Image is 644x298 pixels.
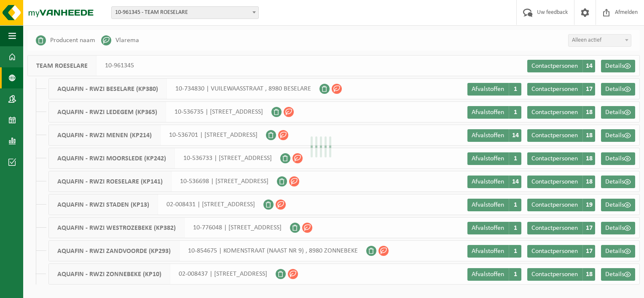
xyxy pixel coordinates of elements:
[605,109,624,116] span: Details
[111,6,259,19] span: 10-961345 - TEAM ROESELARE
[112,7,258,19] span: 10-961345 - TEAM ROESELARE
[472,202,504,208] span: Afvalstoffen
[467,106,521,119] a: Afvalstoffen 1
[527,222,595,234] a: Contactpersonen 17
[605,202,624,208] span: Details
[582,199,595,211] span: 19
[582,60,595,72] span: 14
[48,263,276,285] div: 02-008437 | [STREET_ADDRESS]
[601,106,635,119] a: Details
[48,217,290,238] div: 10-776048 | [STREET_ADDRESS]
[601,176,635,188] a: Details
[605,248,624,255] span: Details
[467,268,521,281] a: Afvalstoffen 1
[28,56,97,76] span: TEAM ROESELARE
[48,78,319,99] div: 10-734830 | VUILEWAASSTRAAT , 8980 BESELARE
[527,106,595,119] a: Contactpersonen 18
[509,245,521,258] span: 1
[467,83,521,96] a: Afvalstoffen 1
[467,222,521,234] a: Afvalstoffen 1
[472,178,504,185] span: Afvalstoffen
[527,152,595,165] a: Contactpersonen 18
[605,132,624,139] span: Details
[605,271,624,278] span: Details
[531,248,578,255] span: Contactpersonen
[467,129,521,142] a: Afvalstoffen 14
[467,152,521,165] a: Afvalstoffen 1
[605,86,624,93] span: Details
[531,132,578,139] span: Contactpersonen
[49,125,161,145] span: AQUAFIN - RWZI MENEN (KP214)
[601,222,635,234] a: Details
[531,86,578,93] span: Contactpersonen
[49,148,175,168] span: AQUAFIN - RWZI MOORSLEDE (KP242)
[48,240,366,261] div: 10-854675 | KOMENSTRAAT (NAAST NR 9) , 8980 ZONNEBEKE
[467,199,521,211] a: Afvalstoffen 1
[509,222,521,234] span: 1
[531,178,578,185] span: Contactpersonen
[49,102,166,122] span: AQUAFIN - RWZI LEDEGEM (KP365)
[601,129,635,142] a: Details
[509,176,521,188] span: 14
[509,129,521,142] span: 14
[601,268,635,281] a: Details
[531,155,578,162] span: Contactpersonen
[601,199,635,211] a: Details
[472,271,504,278] span: Afvalstoffen
[49,241,180,261] span: AQUAFIN - RWZI ZANDVOORDE (KP293)
[49,218,185,238] span: AQUAFIN - RWZI WESTROZEBEKE (KP382)
[527,268,595,281] a: Contactpersonen 18
[582,176,595,188] span: 18
[582,83,595,96] span: 17
[601,245,635,258] a: Details
[601,152,635,165] a: Details
[467,176,521,188] a: Afvalstoffen 14
[27,55,142,76] div: 10-961345
[49,264,170,284] span: AQUAFIN - RWZI ZONNEBEKE (KP10)
[48,125,266,146] div: 10-536701 | [STREET_ADDRESS]
[582,245,595,258] span: 17
[531,109,578,116] span: Contactpersonen
[472,155,504,162] span: Afvalstoffen
[101,34,139,47] li: Vlarema
[582,152,595,165] span: 18
[531,225,578,231] span: Contactpersonen
[509,152,521,165] span: 1
[36,34,95,47] li: Producent naam
[472,109,504,116] span: Afvalstoffen
[48,148,280,169] div: 10-536733 | [STREET_ADDRESS]
[527,245,595,258] a: Contactpersonen 17
[49,171,172,192] span: AQUAFIN - RWZI ROESELARE (KP141)
[582,106,595,119] span: 18
[527,129,595,142] a: Contactpersonen 18
[472,132,504,139] span: Afvalstoffen
[509,106,521,119] span: 1
[527,60,595,72] a: Contactpersonen 14
[48,101,271,122] div: 10-536735 | [STREET_ADDRESS]
[472,86,504,93] span: Afvalstoffen
[582,222,595,234] span: 17
[472,248,504,255] span: Afvalstoffen
[49,79,167,99] span: AQUAFIN - RWZI BESELARE (KP380)
[601,83,635,96] a: Details
[527,199,595,211] a: Contactpersonen 19
[509,199,521,211] span: 1
[509,268,521,281] span: 1
[527,176,595,188] a: Contactpersonen 18
[472,225,504,231] span: Afvalstoffen
[48,171,277,192] div: 10-536698 | [STREET_ADDRESS]
[582,129,595,142] span: 18
[531,271,578,278] span: Contactpersonen
[605,178,624,185] span: Details
[527,83,595,96] a: Contactpersonen 17
[467,245,521,258] a: Afvalstoffen 1
[569,35,631,46] span: Alleen actief
[531,63,578,69] span: Contactpersonen
[605,63,624,69] span: Details
[605,155,624,162] span: Details
[601,60,635,72] a: Details
[531,202,578,208] span: Contactpersonen
[509,83,521,96] span: 1
[605,225,624,231] span: Details
[48,194,263,215] div: 02-008431 | [STREET_ADDRESS]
